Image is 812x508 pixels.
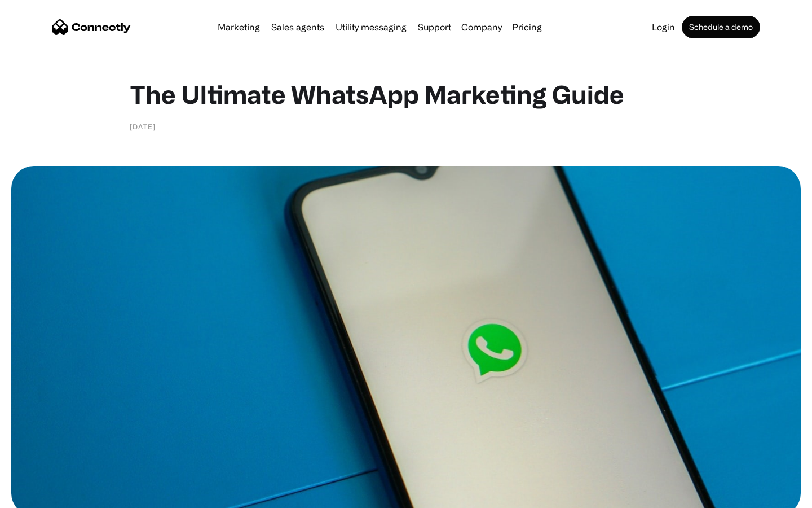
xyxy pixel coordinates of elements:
[331,23,411,32] a: Utility messaging
[647,23,679,32] a: Login
[461,19,502,35] div: Company
[507,23,546,32] a: Pricing
[130,79,682,110] h1: The Ultimate WhatsApp Marketing Guide
[213,23,264,32] a: Marketing
[130,121,156,132] div: [DATE]
[413,23,456,32] a: Support
[23,488,68,504] ul: Language list
[682,16,760,38] a: Schedule a demo
[267,23,329,32] a: Sales agents
[11,488,68,504] aside: Language selected: English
